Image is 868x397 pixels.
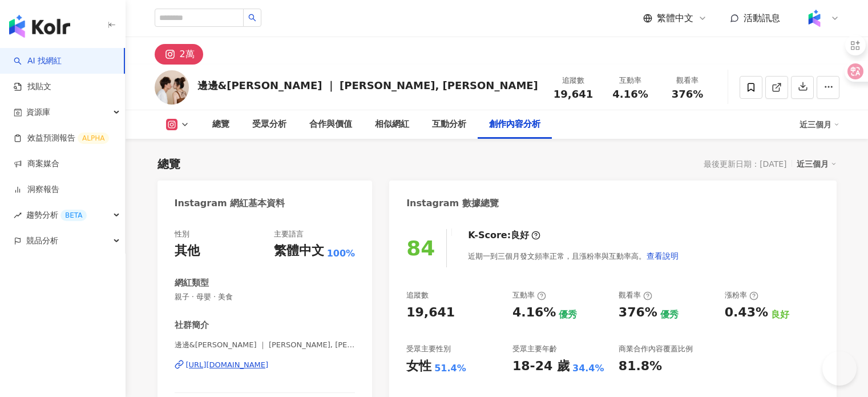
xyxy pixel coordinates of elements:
[619,344,693,354] div: 商業合作內容覆蓋比例
[468,244,679,267] div: 近期一到三個月發文頻率正常，且漲粉率與互動率高。
[804,7,825,29] img: Kolr%20app%20icon%20%281%29.png
[375,118,409,131] div: 相似網紅
[406,304,455,322] div: 19,641
[406,358,431,375] div: 女性
[186,360,269,370] div: [URL][DOMAIN_NAME]
[14,184,59,195] a: 洞察報告
[14,158,59,170] a: 商案媒合
[660,308,679,321] div: 優秀
[657,12,693,25] span: 繁體中文
[647,251,679,260] span: 查看說明
[175,360,356,370] a: [URL][DOMAIN_NAME]
[744,13,780,23] span: 活動訊息
[619,358,662,375] div: 81.8%
[197,78,538,93] div: 邊邊&[PERSON_NAME] ｜ [PERSON_NAME], [PERSON_NAME]
[511,229,529,242] div: 良好
[489,118,540,131] div: 創作內容分析
[14,81,51,93] a: 找貼文
[406,197,499,210] div: Instagram 數據總覽
[666,75,709,86] div: 觀看率
[9,15,70,38] img: logo
[175,229,189,239] div: 性別
[155,44,203,65] button: 2萬
[612,89,648,100] span: 4.16%
[175,242,200,260] div: 其他
[155,70,189,105] img: KOL Avatar
[175,340,356,350] span: 邊邊&[PERSON_NAME] ｜ [PERSON_NAME], [PERSON_NAME] | bianbianallen
[212,118,229,131] div: 總覽
[309,118,352,131] div: 合作與價值
[725,290,758,300] div: 漲粉率
[248,14,256,22] span: search
[158,156,180,172] div: 總覽
[14,133,109,144] a: 效益預測報告ALPHA
[672,89,704,100] span: 376%
[175,197,285,210] div: Instagram 網紅基本資料
[552,75,595,86] div: 追蹤數
[619,290,652,300] div: 觀看率
[14,211,22,219] span: rise
[406,236,435,260] div: 84
[797,157,837,171] div: 近三個月
[434,362,466,375] div: 51.4%
[175,277,209,289] div: 網紅類型
[771,308,789,321] div: 良好
[175,292,356,302] span: 親子 · 母嬰 · 美食
[609,75,652,86] div: 互動率
[512,304,556,322] div: 4.16%
[180,46,195,62] div: 2萬
[559,308,577,321] div: 優秀
[432,118,466,131] div: 互動分析
[26,202,87,228] span: 趨勢分析
[274,242,324,260] div: 繁體中文
[704,159,786,169] div: 最後更新日期：[DATE]
[406,344,451,354] div: 受眾主要性別
[822,351,857,386] iframe: Help Scout Beacon - Open
[60,210,87,221] div: BETA
[274,229,304,239] div: 主要語言
[512,290,546,300] div: 互動率
[512,344,557,354] div: 受眾主要年齡
[646,244,679,267] button: 查看說明
[572,362,604,375] div: 34.4%
[26,228,58,254] span: 競品分析
[406,290,429,300] div: 追蹤數
[512,358,570,375] div: 18-24 歲
[619,304,657,322] div: 376%
[800,115,839,134] div: 近三個月
[26,99,50,125] span: 資源庫
[554,88,593,100] span: 19,641
[175,319,209,331] div: 社群簡介
[327,247,355,260] span: 100%
[252,118,286,131] div: 受眾分析
[14,55,62,67] a: searchAI 找網紅
[725,304,768,322] div: 0.43%
[468,229,540,242] div: K-Score :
